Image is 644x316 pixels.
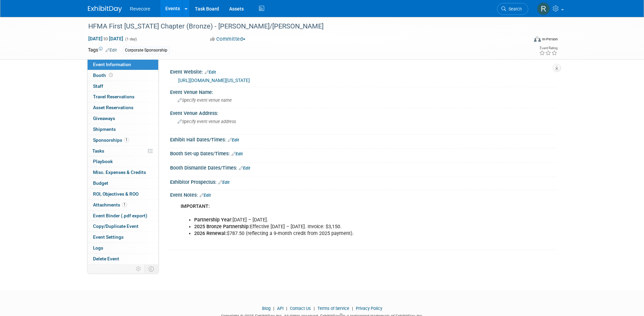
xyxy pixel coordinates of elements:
[194,217,233,223] b: Partnership Year:
[88,156,158,167] a: Playbook
[194,217,478,223] li: [DATE] – [DATE].
[88,70,158,81] a: Booth
[88,200,158,210] a: Attachments1
[208,36,248,43] button: Committed
[178,119,236,124] span: Specify event venue address
[534,36,541,42] img: Format-Inperson.png
[88,135,158,145] a: Sponsorships1
[277,306,283,311] a: API
[93,159,113,164] span: Playbook
[93,245,103,251] span: Logs
[178,98,232,103] span: Specify event venue name
[506,6,522,12] span: Search
[93,213,147,218] span: Event Binder (.pdf export)
[170,163,556,172] div: Booth Dismantle Dates/Times:
[205,70,216,75] a: Edit
[88,243,158,253] a: Logs
[88,124,158,135] a: Shipments
[88,254,158,264] a: Delete Event
[290,306,311,311] a: Contact Us
[239,166,250,171] a: Edit
[93,191,139,197] span: ROI, Objectives & ROO
[228,138,239,142] a: Edit
[200,193,211,198] a: Edit
[194,230,478,237] li: $787.50 (reflecting a 9-month credit from 2025 payment).
[93,170,146,175] span: Misc. Expenses & Credits
[93,116,115,121] span: Giveaways
[123,47,169,54] div: Corporate Sponsorship
[497,3,528,15] a: Search
[181,203,210,209] b: IMPORTANT:
[92,148,104,154] span: Tasks
[108,73,114,78] span: Booth not reserved yet
[542,37,558,42] div: In-Person
[170,190,556,199] div: Event Notes:
[93,234,124,240] span: Event Settings
[88,46,117,54] td: Tags
[88,113,158,124] a: Giveaways
[88,102,158,113] a: Asset Reservations
[170,149,556,157] div: Booth Set-up Dates/Times:
[317,306,349,311] a: Terms of Service
[170,135,556,143] div: Exhibit Hall Dates/Times:
[88,59,158,70] a: Event Information
[218,180,229,185] a: Edit
[88,178,158,189] a: Budget
[88,6,122,13] img: ExhibitDay
[170,108,556,117] div: Event Venue Address:
[170,177,556,186] div: Exhibitor Prospectus:
[124,137,129,142] span: 1
[539,46,557,50] div: Event Rating
[103,36,109,41] span: to
[178,78,250,83] a: [URL][DOMAIN_NAME][US_STATE]
[88,232,158,242] a: Event Settings
[356,306,382,311] a: Privacy Policy
[144,264,158,273] td: Toggle Event Tabs
[122,202,127,207] span: 1
[350,306,355,311] span: |
[272,306,276,311] span: |
[93,223,139,229] span: Copy/Duplicate Event
[93,83,103,89] span: Staff
[133,264,145,273] td: Personalize Event Tab Strip
[284,306,289,311] span: |
[88,92,158,102] a: Travel Reservations
[93,126,116,132] span: Shipments
[88,211,158,221] a: Event Binder (.pdf export)
[93,73,114,78] span: Booth
[170,87,556,96] div: Event Venue Name:
[130,6,150,12] span: Revecore
[194,224,250,230] b: 2025 Bronze Partnership:
[93,256,119,261] span: Delete Event
[88,167,158,178] a: Misc. Expenses & Credits
[88,81,158,92] a: Staff
[93,180,108,186] span: Budget
[93,94,134,99] span: Travel Reservations
[312,306,316,311] span: |
[88,146,158,156] a: Tasks
[194,223,478,230] li: Effective [DATE] – [DATE]. Invoice: $3,150.
[262,306,271,311] a: Blog
[88,189,158,199] a: ROI, Objectives & ROO
[537,2,550,15] img: Rachael Sires
[488,35,558,45] div: Event Format
[125,37,137,41] span: (1 day)
[232,152,243,156] a: Edit
[88,221,158,232] a: Copy/Duplicate Event
[88,36,124,42] span: [DATE] [DATE]
[170,67,556,76] div: Event Website:
[93,105,133,110] span: Asset Reservations
[93,137,129,143] span: Sponsorships
[93,202,127,208] span: Attachments
[194,231,227,236] b: 2026 Renewal:
[93,62,131,67] span: Event Information
[86,20,518,33] div: HFMA First [US_STATE] Chapter (Bronze) - [PERSON_NAME]/[PERSON_NAME]
[106,48,117,53] a: Edit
